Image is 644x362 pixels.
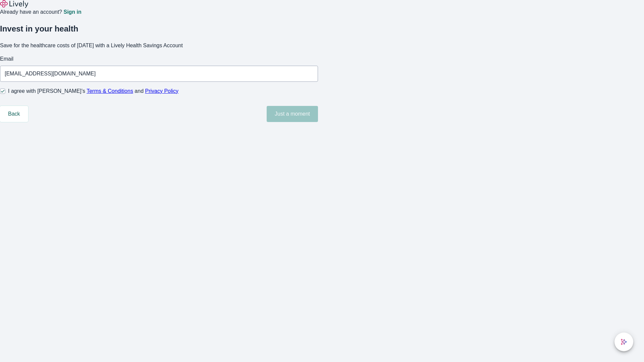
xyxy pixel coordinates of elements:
a: Terms & Conditions [87,88,133,94]
a: Sign in [63,9,81,15]
a: Privacy Policy [145,88,179,94]
button: chat [614,333,633,351]
span: I agree with [PERSON_NAME]’s and [8,87,178,95]
svg: Lively AI Assistant [621,339,627,345]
